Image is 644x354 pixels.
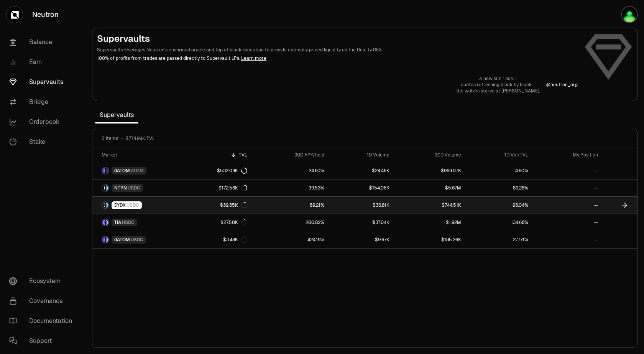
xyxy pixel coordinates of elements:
[92,197,187,214] a: DYDX LogoUSDC LogoDYDXUSDC
[3,92,83,112] a: Bridge
[252,179,329,196] a: 39.53%
[92,162,187,179] a: dATOM LogoATOM LogodATOMATOM
[122,219,135,226] span: USDC
[217,168,247,174] div: $532.09K
[131,237,143,243] span: USDC
[252,162,329,179] a: 24.60%
[106,219,108,226] img: USDC Logo
[131,168,144,174] span: ATOM
[333,152,389,158] div: 1D Volume
[219,185,247,191] div: $172.56K
[456,76,540,94] a: A new sun rises—quotes refreshing block by block—the wolves starve at [PERSON_NAME].
[394,214,466,231] a: $1.92M
[102,202,105,208] img: DYDX Logo
[466,197,533,214] a: 93.04%
[220,202,247,208] div: $39.35K
[187,179,251,196] a: $172.56K
[533,162,603,179] a: --
[394,162,466,179] a: $969.07K
[3,311,83,331] a: Documentation
[102,219,105,226] img: TIA Logo
[329,179,394,196] a: $154.06K
[95,107,138,123] span: Supervaults
[187,197,251,214] a: $39.35K
[127,202,139,208] span: USDC
[106,168,108,174] img: ATOM Logo
[533,231,603,248] a: --
[3,331,83,351] a: Support
[102,135,118,142] span: 5 items
[252,231,329,248] a: 424.19%
[3,132,83,152] a: Stake
[3,32,83,52] a: Balance
[3,72,83,92] a: Supervaults
[329,197,394,214] a: $36.61K
[187,214,251,231] a: $27.50K
[456,88,540,94] p: the wolves starve at [PERSON_NAME].
[456,76,540,82] p: A new sun rises—
[192,152,247,158] div: TVL
[114,185,127,191] span: NTRN
[621,6,638,23] img: LeapAi
[187,162,251,179] a: $532.09K
[329,162,394,179] a: $24.46K
[114,168,130,174] span: dATOM
[329,214,394,231] a: $37.04K
[114,202,126,208] span: DYDX
[97,33,578,45] h2: Supervaults
[546,82,578,88] a: @neutron_org
[126,135,155,142] span: $774.99K TVL
[106,185,108,191] img: USDC Logo
[92,214,187,231] a: TIA LogoUSDC LogoTIAUSDC
[394,197,466,214] a: $744.51K
[128,185,140,191] span: USDC
[329,231,394,248] a: $9.67K
[102,237,105,243] img: dATOM Logo
[97,55,578,62] p: 100% of profits from trades are passed directly to Supervault LPs.
[546,82,578,88] p: @ neutron_org
[533,214,603,231] a: --
[102,185,105,191] img: NTRN Logo
[3,112,83,132] a: Orderbook
[256,152,324,158] div: 30D APY/hold
[187,231,251,248] a: $3.48K
[102,152,183,158] div: Market
[533,179,603,196] a: --
[456,82,540,88] p: quotes refreshing block by block—
[399,152,461,158] div: 30D Volume
[92,231,187,248] a: dATOM LogoUSDC LogodATOMUSDC
[92,179,187,196] a: NTRN LogoUSDC LogoNTRNUSDC
[114,219,121,226] span: TIA
[223,237,247,243] div: $3.48K
[3,291,83,311] a: Governance
[537,152,598,158] div: My Position
[394,231,466,248] a: $185.26K
[241,55,266,61] a: Learn more
[106,237,108,243] img: USDC Logo
[466,162,533,179] a: 4.60%
[3,52,83,72] a: Earn
[220,219,247,226] div: $27.50K
[106,202,108,208] img: USDC Logo
[394,179,466,196] a: $5.67M
[466,179,533,196] a: 89.28%
[466,214,533,231] a: 134.68%
[3,271,83,291] a: Ecosystem
[533,197,603,214] a: --
[466,231,533,248] a: 277.71%
[252,197,329,214] a: 89.21%
[114,237,130,243] span: dATOM
[252,214,329,231] a: 200.82%
[102,168,105,174] img: dATOM Logo
[470,152,528,158] div: 1D Vol/TVL
[97,46,578,53] p: Supervaults leverages Neutron's enshrined oracle and top of block execution to provide optimally ...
